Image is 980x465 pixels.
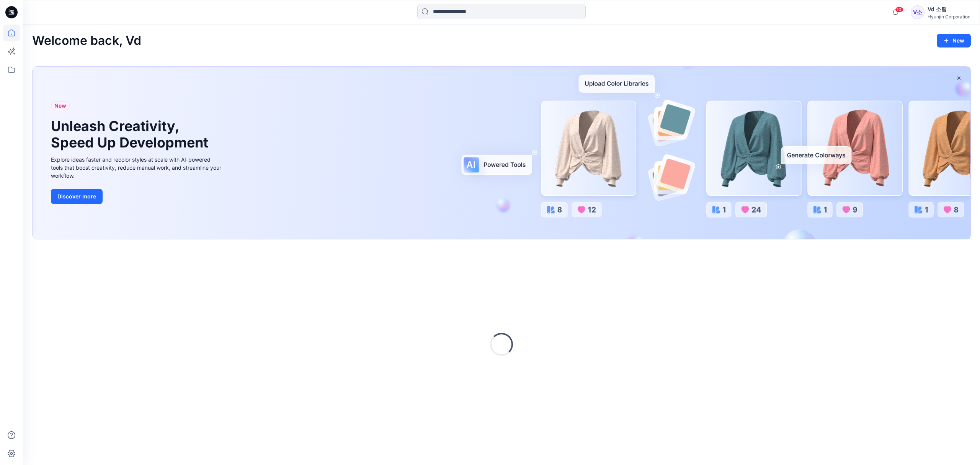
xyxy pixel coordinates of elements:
[51,156,223,180] div: Explore ideas faster and recolor styles at scale with AI-powered tools that boost creativity, red...
[51,189,223,204] a: Discover more
[928,14,970,20] div: Hyunjin Corporation
[895,7,903,13] span: 10
[928,5,970,14] div: Vd 소팀
[937,34,971,47] button: New
[32,34,141,48] h2: Welcome back, Vd
[51,118,212,151] h1: Unleash Creativity, Speed Up Development
[51,189,103,204] button: Discover more
[54,101,66,110] span: New
[911,5,924,19] div: V소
